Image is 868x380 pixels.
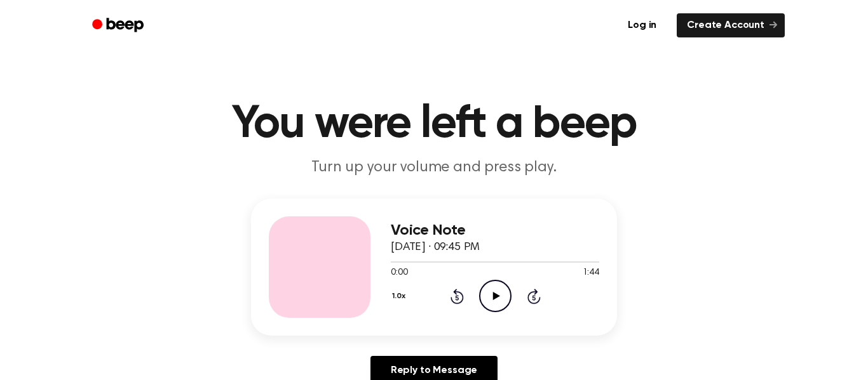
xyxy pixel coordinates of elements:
span: [DATE] · 09:45 PM [391,242,480,253]
a: Beep [83,13,155,38]
span: 1:44 [583,266,599,280]
button: 1.0x [391,285,410,307]
h3: Voice Note [391,222,599,239]
a: Log in [615,11,669,40]
h1: You were left a beep [109,102,759,147]
span: 0:00 [391,266,407,280]
p: Turn up your volume and press play. [190,157,678,178]
a: Create Account [677,13,785,37]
